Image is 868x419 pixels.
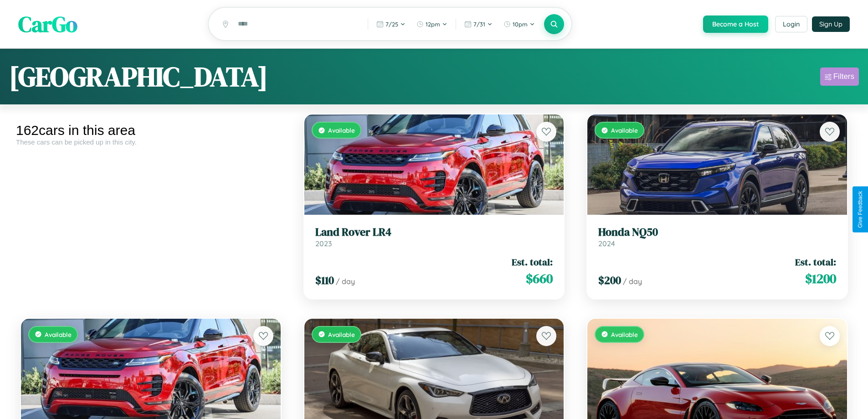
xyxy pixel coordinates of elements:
[611,331,638,338] span: Available
[412,17,452,31] button: 12pm
[426,21,440,28] span: 12pm
[833,72,854,81] div: Filters
[812,16,850,32] button: Sign Up
[315,226,553,239] h3: Land Rover LR4
[9,58,268,95] h1: [GEOGRAPHIC_DATA]
[16,138,286,146] div: These cars can be picked up in this city.
[526,269,553,288] span: $ 660
[775,16,807,32] button: Login
[460,17,497,31] button: 7/31
[512,255,553,269] span: Est. total:
[336,277,355,286] span: / day
[703,16,768,33] button: Become a Host
[611,126,638,134] span: Available
[385,21,398,28] span: 7 / 25
[820,67,859,86] button: Filters
[499,17,539,31] button: 10pm
[598,226,836,239] h3: Honda NQ50
[598,273,621,288] span: $ 200
[328,331,355,338] span: Available
[18,9,77,39] span: CarGo
[372,17,410,31] button: 7/25
[857,191,863,228] div: Give Feedback
[315,239,332,248] span: 2023
[623,277,642,286] span: / day
[598,239,615,248] span: 2024
[795,255,836,269] span: Est. total:
[315,273,334,288] span: $ 110
[805,269,836,288] span: $ 1200
[328,126,355,134] span: Available
[598,226,836,248] a: Honda NQ502024
[473,21,485,28] span: 7 / 31
[513,21,528,28] span: 10pm
[45,331,72,338] span: Available
[16,123,286,138] div: 162 cars in this area
[315,226,553,248] a: Land Rover LR42023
